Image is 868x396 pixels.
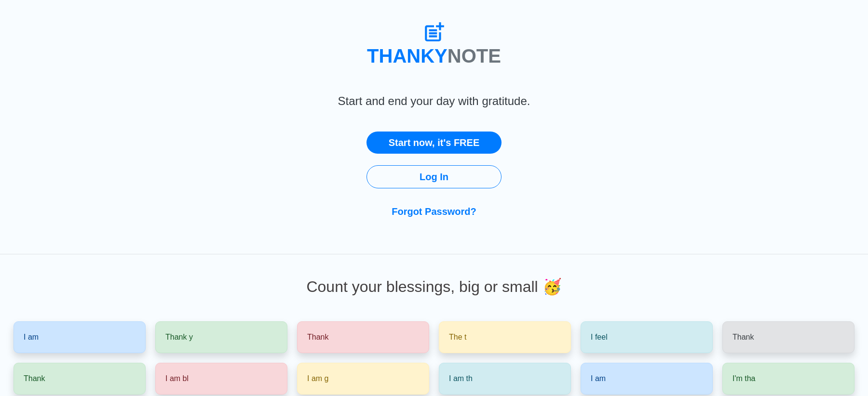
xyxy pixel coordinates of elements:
[448,45,501,66] span: NOTE
[307,374,328,383] span: I am g
[366,165,502,188] a: Log In
[732,374,756,383] span: I'm tha
[307,333,328,341] span: Thank
[165,333,193,341] span: Thank y
[591,333,608,341] span: I feel
[165,374,189,383] span: I am bl
[732,333,754,341] span: Thank
[24,333,39,341] span: I am
[449,374,473,383] span: I am th
[591,374,606,383] span: I am
[12,277,856,296] h2: Count your blessings, big or small 🥳
[366,132,502,154] a: Start now, it's FREE
[24,374,45,383] span: Thank
[366,200,502,223] a: Forgot Password?
[224,19,644,67] h1: THANKY
[449,333,466,341] span: The t
[224,71,644,120] h4: Start and end your day with gratitude.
